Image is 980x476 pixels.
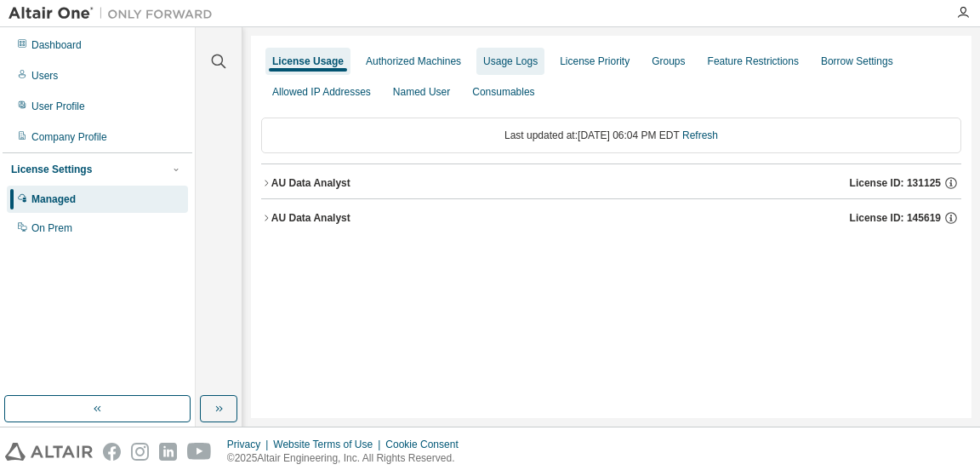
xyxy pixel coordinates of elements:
[103,443,121,461] img: facebook.svg
[472,85,534,99] div: Consumables
[31,130,107,144] div: Company Profile
[366,54,461,68] div: Authorized Machines
[261,164,961,202] button: AU Data AnalystLicense ID: 131125
[261,199,961,237] button: AU Data AnalystLicense ID: 145619
[271,176,350,190] div: AU Data Analyst
[11,163,92,176] div: License Settings
[271,211,350,225] div: AU Data Analyst
[31,100,85,113] div: User Profile
[5,443,93,461] img: altair_logo.svg
[850,176,941,190] span: License ID: 131125
[31,38,82,52] div: Dashboard
[227,438,273,451] div: Privacy
[483,54,538,68] div: Usage Logs
[272,85,371,99] div: Allowed IP Addresses
[682,129,718,141] a: Refresh
[131,443,149,461] img: instagram.svg
[273,438,385,451] div: Website Terms of Use
[261,118,961,153] div: Last updated at: [DATE] 06:04 PM EDT
[31,221,72,235] div: On Prem
[159,443,177,461] img: linkedin.svg
[31,69,58,83] div: Users
[9,5,221,22] img: Altair One
[850,211,941,225] span: License ID: 145619
[708,54,799,68] div: Feature Restrictions
[393,85,450,99] div: Named User
[821,54,893,68] div: Borrow Settings
[385,438,468,451] div: Cookie Consent
[560,54,630,68] div: License Priority
[187,443,212,461] img: youtube.svg
[227,451,469,466] p: © 2025 Altair Engineering, Inc. All Rights Reserved.
[272,54,344,68] div: License Usage
[652,54,685,68] div: Groups
[31,192,76,206] div: Managed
